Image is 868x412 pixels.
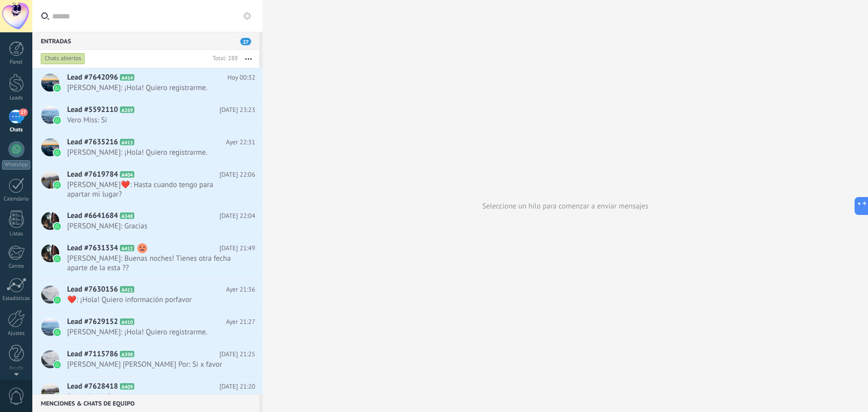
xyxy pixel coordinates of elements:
span: ❤️‍: ¡Hola! Quiero información porfavor [67,295,236,305]
span: A348 [120,212,134,219]
img: waba.svg [54,117,61,124]
a: Lead #7642096 A414 Hoy 00:32 [PERSON_NAME]: ¡Hola! Quiero registrarme. [32,68,263,100]
div: WhatsApp [2,160,30,170]
a: Lead #7619784 A404 [DATE] 22:06 [PERSON_NAME]❤️: Hasta cuando tengo para apartar mi lugar? [32,165,263,206]
img: waba.svg [54,223,61,230]
img: waba.svg [54,149,61,156]
span: Lead #7642096 [67,73,118,83]
div: Chats abiertos [41,53,85,65]
div: Ajustes [2,330,31,337]
span: [PERSON_NAME]❤️: Hasta cuando tengo para apartar mi lugar? [67,180,236,199]
a: Lead #5592110 A269 [DATE] 23:23 Vero Miss: Si [32,100,263,132]
span: 27 [19,108,27,116]
div: Chats [2,127,31,133]
img: waba.svg [54,394,61,401]
span: Lead #5592110 [67,105,118,115]
a: Lead #7115786 A398 [DATE] 21:25 [PERSON_NAME] [PERSON_NAME] Por: Si x favor [32,344,263,376]
span: [PERSON_NAME]: ¡Hola! Quiero registrarme. [67,327,236,337]
img: waba.svg [54,255,61,262]
img: waba.svg [54,361,61,368]
span: [DATE] 22:06 [219,170,255,180]
img: waba.svg [54,329,61,336]
a: Lead #7630156 A411 Ayer 21:36 ❤️‍: ¡Hola! Quiero información porfavor [32,280,263,311]
span: A411 [120,286,134,293]
div: Entradas [32,32,259,50]
span: A404 [120,171,134,178]
span: Lead #7629152 [67,317,118,327]
a: Lead #6641684 A348 [DATE] 22:04 [PERSON_NAME]: Gracias [32,206,263,238]
img: waba.svg [54,182,61,189]
span: A410 [120,318,134,325]
span: Dian: ¡Hola! Quiero registrarme. [67,392,236,402]
span: A413 [120,139,134,145]
div: Correo [2,263,31,270]
div: Panel [2,59,31,66]
a: Lead #7635216 A413 Ayer 22:31 [PERSON_NAME]: ¡Hola! Quiero registrarme. [32,132,263,164]
img: waba.svg [54,297,61,304]
span: [DATE] 21:49 [219,243,255,253]
span: Lead #7630156 [67,285,118,295]
span: Vero Miss: Si [67,115,236,125]
span: Lead #7115786 [67,349,118,359]
span: Lead #7635216 [67,137,118,147]
span: Lead #7619784 [67,170,118,180]
span: 27 [240,38,251,45]
img: waba.svg [54,85,61,92]
span: Hoy 00:32 [227,73,255,83]
span: [DATE] 23:23 [219,105,255,115]
div: Menciones & Chats de equipo [32,394,259,412]
span: [PERSON_NAME]: ¡Hola! Quiero registrarme. [67,83,236,93]
span: Ayer 22:31 [226,137,255,147]
a: Lead #7629152 A410 Ayer 21:27 [PERSON_NAME]: ¡Hola! Quiero registrarme. [32,312,263,344]
span: A398 [120,351,134,357]
span: Ayer 21:36 [226,285,255,295]
div: Calendario [2,196,31,203]
span: Lead #7631334 [67,243,118,253]
span: Ayer 21:27 [226,317,255,327]
a: Lead #7628418 A409 [DATE] 21:20 Dian: ¡Hola! Quiero registrarme. [32,377,263,409]
span: A269 [120,106,134,113]
span: [DATE] 22:04 [219,211,255,221]
span: A409 [120,383,134,390]
span: [PERSON_NAME]: Gracias [67,221,236,231]
span: Lead #7628418 [67,382,118,392]
div: Listas [2,231,31,237]
span: [DATE] 21:20 [219,382,255,392]
button: Más [238,50,259,68]
span: [DATE] 21:25 [219,349,255,359]
div: Estadísticas [2,296,31,302]
span: A414 [120,74,134,81]
span: [PERSON_NAME]: Buenas noches! Tienes otra fecha aparte de la esta ?? [67,254,236,273]
span: [PERSON_NAME] [PERSON_NAME] Por: Si x favor [67,360,236,369]
div: Leads [2,95,31,102]
span: Lead #6641684 [67,211,118,221]
span: A412 [120,245,134,251]
span: [PERSON_NAME]: ¡Hola! Quiero registrarme. [67,148,236,157]
a: Lead #7631334 A412 [DATE] 21:49 [PERSON_NAME]: Buenas noches! Tienes otra fecha aparte de la esta ?? [32,238,263,279]
div: Total: 288 [208,54,238,64]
